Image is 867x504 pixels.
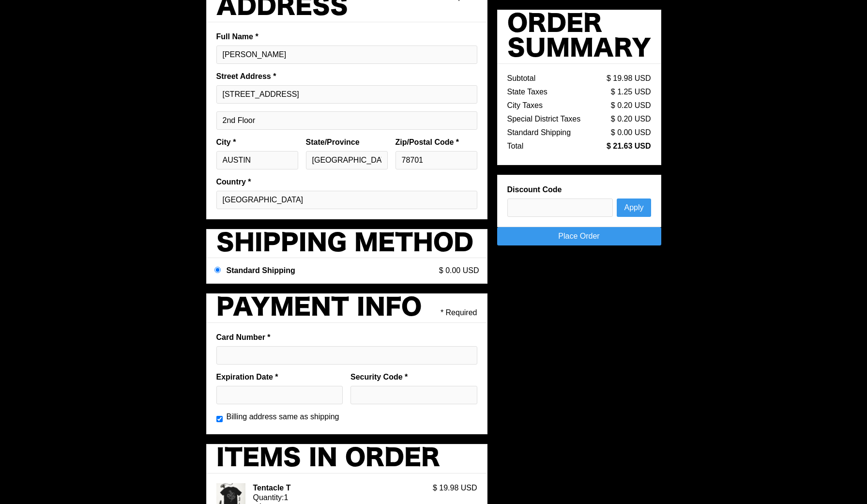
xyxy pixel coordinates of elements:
[611,87,651,97] div: $ 1.25 USD
[607,74,651,83] div: $ 19.98 USD
[216,446,440,471] h2: Items in Order
[223,351,471,359] iframe: Secure card number input frame
[284,493,289,503] div: 1
[611,128,651,137] div: $ 0.00 USD
[216,231,473,256] h2: Shipping Method
[227,266,433,275] div: Standard Shipping
[507,87,548,97] div: State Taxes
[216,72,477,81] label: Street Address *
[216,372,343,382] label: Expiration Date *
[216,296,422,321] h2: Payment Info
[507,101,543,110] div: City Taxes
[507,114,581,124] div: Special District Taxes
[441,308,477,318] div: * Required
[507,74,536,83] div: Subtotal
[611,101,651,110] div: $ 0.20 USD
[216,333,477,342] label: Card Number *
[507,12,651,61] h2: Order Summary
[497,227,661,245] a: Place Order
[607,141,651,151] div: $ 21.63 USD
[617,199,651,217] button: Apply Discount
[306,137,388,147] label: State/Province
[216,111,477,130] input: Shipping address optional
[253,483,425,493] div: Tentacle T
[253,493,284,503] div: Quantity:
[507,141,524,151] div: Total
[223,390,337,398] iframe: Secure expiration date input frame
[611,114,651,124] div: $ 0.20 USD
[216,137,298,147] label: City *
[439,266,479,275] div: $ 0.00 USD
[507,128,571,137] div: Standard Shipping
[350,372,477,382] label: Security Code *
[214,267,221,273] input: Standard Shipping$ 0.00 USD
[357,390,471,398] iframe: Secure CVC input frame
[216,177,477,187] label: Country *
[227,412,339,422] label: Billing address same as shipping
[395,137,477,147] label: Zip/Postal Code *
[507,185,651,195] label: Discount Code
[216,32,477,42] label: Full Name *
